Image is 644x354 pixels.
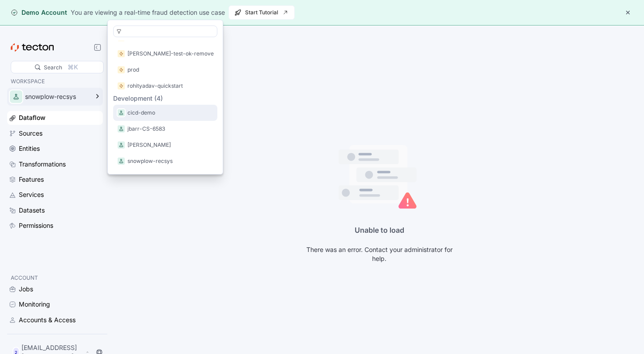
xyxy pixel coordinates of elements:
div: Sources [19,128,42,138]
a: Entities [7,142,103,155]
p: prod [127,65,139,74]
a: Accounts & Access [7,313,103,327]
p: jbarr-CS-6583 [127,124,165,133]
div: Permissions [19,221,53,230]
a: Sources [7,127,103,140]
div: Jobs [19,284,33,294]
div: Monitoring [19,299,50,309]
a: Monitoring [7,298,103,311]
p: [PERSON_NAME] [127,141,171,149]
div: ⌘K [68,62,78,72]
a: Features [7,173,103,186]
div: Entities [19,144,40,154]
a: Jobs [7,282,103,296]
a: Transformations [7,158,103,171]
div: Search [44,63,62,72]
span: Unable to load [355,226,404,235]
a: Dataflow [7,111,103,124]
span: Start Tutorial [234,6,289,19]
p: cicd-demo [127,108,155,117]
div: Features [19,175,44,184]
p: [PERSON_NAME]-test-ok-remove [127,49,214,58]
p: rohityadav-quickstart [127,81,183,90]
a: Services [7,188,103,201]
div: Demo Account [11,8,67,17]
div: Services [19,190,44,200]
a: Datasets [7,204,103,217]
div: snowplow-recsys [25,94,89,100]
div: Datasets [19,205,45,215]
p: snowplow-recsys [127,157,173,166]
div: Transformations [19,159,66,169]
a: Permissions [7,219,103,232]
p: ACCOUNT [11,273,99,282]
div: Accounts & Access [19,315,76,325]
p: WORKSPACE [11,77,99,86]
button: Start Tutorial [229,5,295,20]
p: Development (4) [113,94,217,103]
div: Search⌘K [11,61,104,73]
div: You are viewing a real-time fraud detection use case [71,8,225,17]
p: There was an error. Contact your administrator for help. [299,245,460,263]
div: Dataflow [19,113,46,123]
